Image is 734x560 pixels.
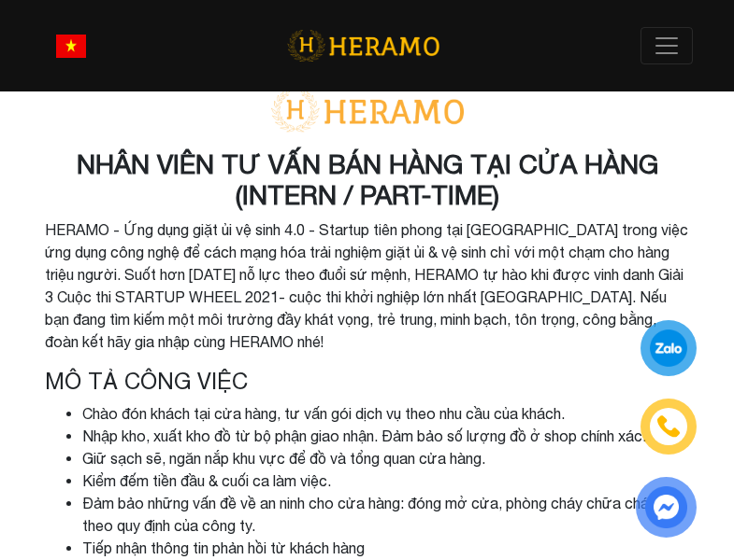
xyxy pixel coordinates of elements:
li: Tiếp nhận thông tin phản hồi từ khách hàng [82,537,690,559]
img: logo-with-text.png [265,89,470,133]
a: phone-icon [643,401,694,452]
li: Nhập kho, xuất kho đồ từ bộ phận giao nhận. Đảm bảo số lượng đồ ở shop chính xác. [82,425,690,447]
img: phone-icon [658,416,679,437]
h4: Mô tả công việc [45,368,690,395]
li: Giữ sạch sẽ, ngăn nắp khu vực để đồ và tổng quan cửa hàng. [82,447,690,469]
p: HERAMO - Ứng dụng giặt ủi vệ sinh 4.0 - Startup tiên phong tại [GEOGRAPHIC_DATA] trong việc ứng d... [45,218,690,353]
li: Chào đón khách tại cửa hàng, tư vấn gói dịch vụ theo nhu cầu của khách. [82,402,690,425]
li: Kiểm đếm tiền đầu & cuối ca làm việc. [82,469,690,492]
h3: NHÂN VIÊN TƯ VẤN BÁN HÀNG TẠI CỬA HÀNG (INTERN / PART-TIME) [45,148,690,211]
img: vn-flag.png [56,35,86,58]
li: Đảm bảo những vấn đề về an ninh cho cửa hàng: đóng mở cửa, phòng cháy chữa cháy,... theo quy định... [82,492,690,537]
img: logo [287,27,439,65]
